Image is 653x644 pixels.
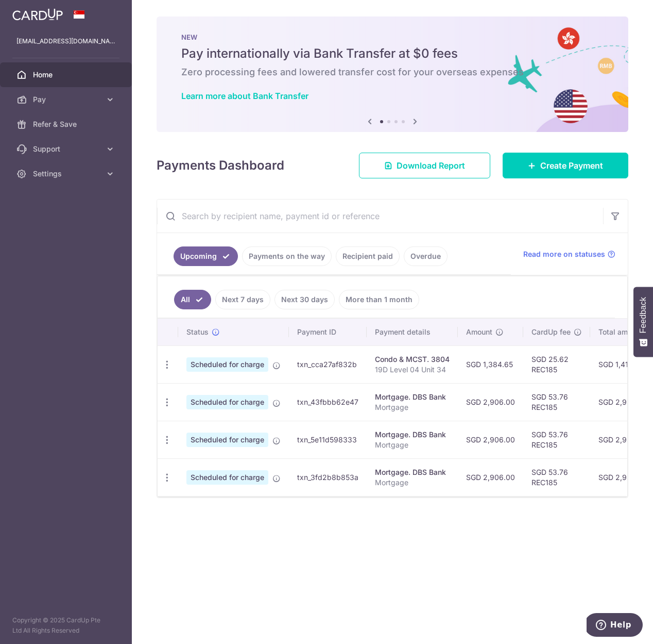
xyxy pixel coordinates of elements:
[397,159,465,172] span: Download Report
[242,246,332,266] a: Payments on the way
[375,365,450,375] p: 19D Level 04 Unit 34
[289,421,367,458] td: txn_5e11d598333
[33,144,101,154] span: Support
[181,33,604,41] p: NEW
[458,458,523,496] td: SGD 2,906.00
[174,290,211,309] a: All
[523,345,590,383] td: SGD 25.62 REC185
[186,327,209,337] span: Status
[375,440,450,450] p: Mortgage
[33,169,101,179] span: Settings
[289,458,367,496] td: txn_3fd2b8b853a
[359,153,490,178] a: Download Report
[174,246,238,266] a: Upcoming
[16,36,115,46] p: [EMAIL_ADDRESS][DOMAIN_NAME]
[523,458,590,496] td: SGD 53.76 REC185
[186,433,268,447] span: Scheduled for charge
[367,319,458,345] th: Payment details
[33,94,101,105] span: Pay
[157,156,284,175] h4: Payments Dashboard
[375,392,450,402] div: Mortgage. DBS Bank
[523,421,590,458] td: SGD 53.76 REC185
[186,357,268,372] span: Scheduled for charge
[466,327,492,337] span: Amount
[186,470,268,485] span: Scheduled for charge
[181,45,604,62] h5: Pay internationally via Bank Transfer at $0 fees
[181,91,308,101] a: Learn more about Bank Transfer
[458,421,523,458] td: SGD 2,906.00
[336,246,400,266] a: Recipient paid
[375,430,450,440] div: Mortgage. DBS Bank
[181,66,604,78] h6: Zero processing fees and lowered transfer cost for your overseas expenses
[375,354,450,365] div: Condo & MCST. 3804
[289,345,367,383] td: txn_cca27af832b
[523,383,590,421] td: SGD 53.76 REC185
[375,477,450,488] p: Mortgage
[289,319,367,345] th: Payment ID
[587,613,643,639] iframe: Opens a widget where you can find more information
[375,467,450,477] div: Mortgage. DBS Bank
[404,246,448,266] a: Overdue
[523,249,605,259] span: Read more on statuses
[33,119,101,129] span: Refer & Save
[339,290,419,309] a: More than 1 month
[458,345,523,383] td: SGD 1,384.65
[531,327,571,337] span: CardUp fee
[33,70,101,80] span: Home
[523,249,615,259] a: Read more on statuses
[12,8,63,21] img: CardUp
[540,159,603,172] span: Create Payment
[503,153,628,178] a: Create Payment
[157,16,628,132] img: Bank transfer banner
[375,402,450,412] p: Mortgage
[633,287,653,357] button: Feedback - Show survey
[157,200,603,233] input: Search by recipient name, payment id or reference
[186,395,268,409] span: Scheduled for charge
[274,290,335,309] a: Next 30 days
[639,297,648,333] span: Feedback
[215,290,270,309] a: Next 7 days
[458,383,523,421] td: SGD 2,906.00
[289,383,367,421] td: txn_43fbbb62e47
[598,327,632,337] span: Total amt.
